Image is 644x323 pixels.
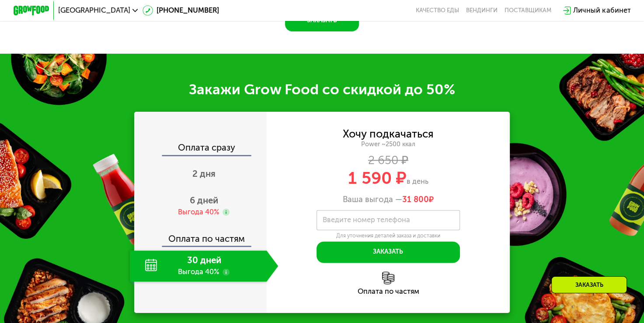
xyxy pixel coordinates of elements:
[466,7,498,14] a: Вендинги
[135,143,267,155] div: Оплата сразу
[323,217,410,222] label: Введите номер телефона
[343,129,434,139] div: Хочу подкачаться
[178,207,219,217] div: Выгода 40%
[143,5,219,16] a: [PHONE_NUMBER]
[135,225,267,246] div: Оплата по частям
[58,7,130,14] span: [GEOGRAPHIC_DATA]
[267,288,510,295] div: Оплата по частям
[573,5,630,16] div: Личный кабинет
[402,195,434,204] span: ₽
[382,271,395,284] img: l6xcnZfty9opOoJh.png
[317,232,460,239] div: Для уточнения деталей заказа и доставки
[192,168,216,179] span: 2 дня
[190,195,218,206] span: 6 дней
[505,7,551,14] div: поставщикам
[416,7,459,14] a: Качество еды
[267,195,510,204] div: Ваша выгода —
[317,241,460,263] button: Заказать
[348,168,406,188] span: 1 590 ₽
[267,141,510,148] div: Power ~2500 ккал
[402,195,429,204] span: 31 800
[267,155,510,165] div: 2 650 ₽
[551,276,627,293] div: Заказать
[406,177,428,186] span: в день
